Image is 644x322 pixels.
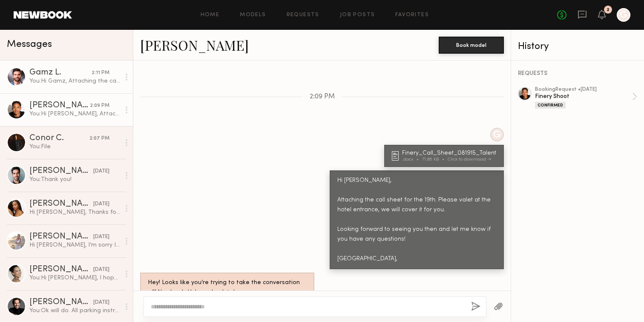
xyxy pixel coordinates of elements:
a: [PERSON_NAME] [140,36,249,54]
div: You: Thank you! [29,175,120,184]
a: Home [201,12,220,18]
div: [DATE] [93,233,109,241]
div: [PERSON_NAME] [29,233,93,241]
div: 2:07 PM [89,135,109,143]
div: You: Hi [PERSON_NAME], I hope you’re well! I’m reaching out to see if you might be open to a shoo... [29,274,120,282]
div: Gamz L. [29,69,92,77]
div: [PERSON_NAME] [29,167,93,175]
div: [DATE] [93,266,109,274]
div: Confirmed [535,102,566,109]
div: 2 [607,8,609,12]
div: You: Hi [PERSON_NAME], Attaching the call sheet for the 19th. Please valet at the hotel entrance,... [29,110,120,118]
a: Job Posts [340,12,375,18]
a: G [617,8,630,22]
div: [PERSON_NAME] [29,200,93,208]
div: Click to download [448,157,491,162]
a: Models [240,12,266,18]
a: bookingRequest •[DATE]Finery ShootConfirmed [535,87,637,109]
div: Finery Shoot [535,92,632,101]
div: Conor C. [29,134,89,143]
div: REQUESTS [518,71,637,77]
div: booking Request • [DATE] [535,87,632,92]
span: 2:09 PM [310,93,335,101]
div: [PERSON_NAME] [29,298,93,307]
div: Finery_Call_Sheet_081915_Talent [402,150,499,156]
div: You: Ok will do. All parking instructions will be on the call sheet when we send next week. Thank... [29,307,120,315]
div: You: Hi Gamz, Attaching the call sheet for the 19th. Please valet at the hotel entrance, we will ... [29,77,120,85]
div: .docx [402,157,422,162]
a: Requests [287,12,319,18]
div: Hi [PERSON_NAME], I’m sorry I missed your message! Yes, I’m interested in working with you and av... [29,241,120,249]
div: [DATE] [93,299,109,307]
a: Finery_Call_Sheet_081915_Talent.docx71.86 KBClick to download [392,150,499,162]
div: History [518,42,637,52]
div: [PERSON_NAME] [29,265,93,274]
span: Messages [7,40,52,49]
div: [PERSON_NAME] [29,101,90,110]
div: 2:09 PM [90,102,109,110]
div: 2:11 PM [92,69,109,77]
button: Book model [439,37,504,54]
div: Hey! Looks like you’re trying to take the conversation off Newbook. Unless absolutely necessary, ... [148,278,307,317]
div: Hi [PERSON_NAME], Thanks for reaching out! Sounds like a great opportunity; I’m available [DATE].... [29,208,120,216]
div: [DATE] [93,200,109,208]
a: Favorites [395,12,429,18]
a: Book model [439,41,504,48]
div: You: File [29,143,120,151]
div: Hi [PERSON_NAME], Attaching the call sheet for the 19th. Please valet at the hotel entrance, we w... [337,176,496,264]
div: [DATE] [93,167,109,175]
div: 71.86 KB [422,157,448,162]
